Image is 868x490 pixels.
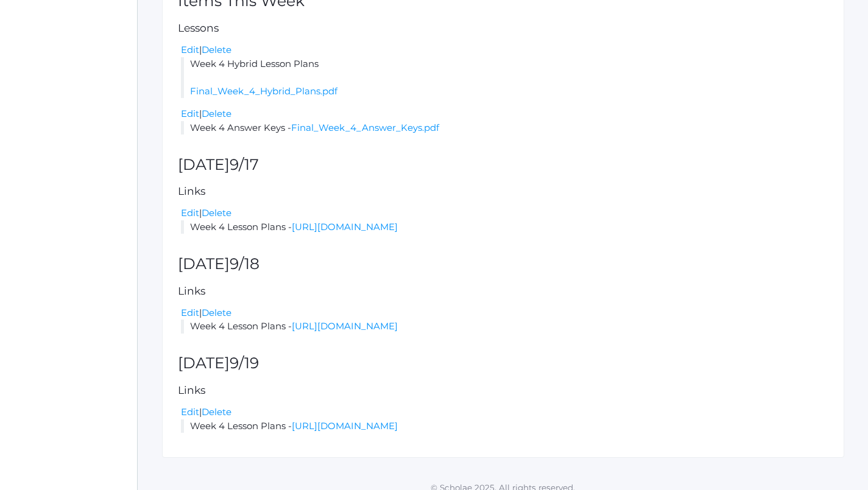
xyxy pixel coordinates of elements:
[181,121,828,135] li: Week 4 Answer Keys -
[181,44,199,55] a: Edit
[292,420,398,432] a: [URL][DOMAIN_NAME]
[181,107,828,121] div: |
[178,186,828,197] h5: Links
[181,206,828,220] div: |
[292,221,398,233] a: [URL][DOMAIN_NAME]
[202,44,231,55] a: Delete
[178,23,828,34] h5: Lessons
[181,405,828,419] div: |
[181,108,199,119] a: Edit
[181,307,199,318] a: Edit
[230,155,259,173] span: 9/17
[181,320,828,334] li: Week 4 Lesson Plans -
[181,57,828,99] li: Week 4 Hybrid Lesson Plans
[291,122,439,133] a: Final_Week_4_Answer_Keys.pdf
[230,354,259,372] span: 9/19
[181,419,828,433] li: Week 4 Lesson Plans -
[181,406,199,418] a: Edit
[202,108,231,119] a: Delete
[181,306,828,320] div: |
[202,406,231,418] a: Delete
[190,85,337,97] a: Final_Week_4_Hybrid_Plans.pdf
[292,320,398,332] a: [URL][DOMAIN_NAME]
[181,220,828,234] li: Week 4 Lesson Plans -
[178,355,828,372] h2: [DATE]
[178,156,828,173] h2: [DATE]
[181,43,828,57] div: |
[178,256,828,273] h2: [DATE]
[202,307,231,318] a: Delete
[181,207,199,219] a: Edit
[178,385,828,396] h5: Links
[178,285,828,297] h5: Links
[230,254,259,273] span: 9/18
[202,207,231,219] a: Delete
